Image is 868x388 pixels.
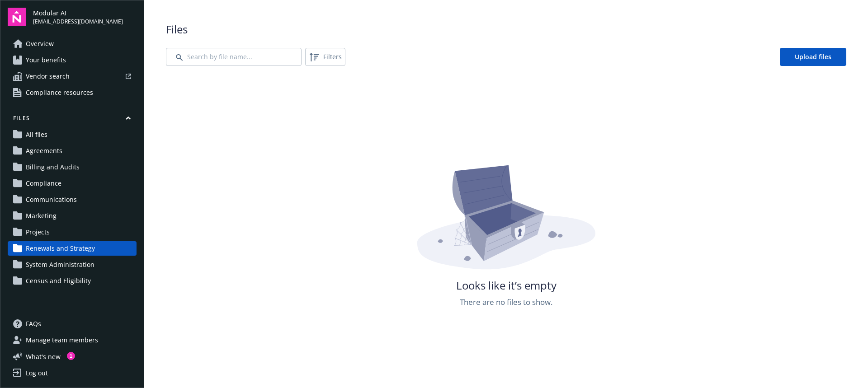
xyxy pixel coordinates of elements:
span: Agreements [26,144,62,158]
a: Overview [8,37,137,51]
a: Compliance [8,176,137,191]
a: Upload files [780,48,846,66]
button: Modular AI[EMAIL_ADDRESS][DOMAIN_NAME] [33,8,137,26]
button: What's new1 [8,352,75,361]
span: Census and Eligibility [26,274,91,288]
div: Log out [26,366,48,380]
a: Billing and Audits [8,160,137,174]
span: Compliance resources [26,85,93,100]
a: Census and Eligibility [8,274,137,288]
button: Files [8,114,137,126]
span: Filters [323,52,342,61]
span: Vendor search [26,69,70,84]
span: Billing and Audits [26,160,80,174]
div: 1 [67,352,75,360]
span: Communications [26,192,77,207]
span: Manage team members [26,333,98,347]
span: Modular AI [33,8,123,18]
span: Renewals and Strategy [26,241,95,256]
a: All files [8,127,137,142]
a: Communications [8,192,137,207]
a: Renewals and Strategy [8,241,137,256]
span: What ' s new [26,352,61,361]
span: Your benefits [26,53,66,67]
span: Marketing [26,209,57,223]
span: [EMAIL_ADDRESS][DOMAIN_NAME] [33,18,123,26]
a: Projects [8,225,137,239]
a: Agreements [8,144,137,158]
span: Filters [307,50,344,64]
span: Files [166,22,846,37]
img: navigator-logo.svg [8,8,26,26]
a: Marketing [8,209,137,223]
a: Your benefits [8,53,137,67]
span: There are no files to show. [460,296,552,308]
span: FAQs [26,317,41,331]
button: Filters [305,48,345,66]
a: Manage team members [8,333,137,347]
a: Compliance resources [8,85,137,100]
a: System Administration [8,257,137,272]
span: Overview [26,37,54,51]
span: Compliance [26,176,61,191]
span: All files [26,127,47,142]
a: Vendor search [8,69,137,84]
span: Upload files [795,52,831,61]
span: System Administration [26,257,94,272]
span: Looks like it’s empty [456,278,557,293]
span: Projects [26,225,50,239]
input: Search by file name... [166,48,302,66]
a: FAQs [8,317,137,331]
